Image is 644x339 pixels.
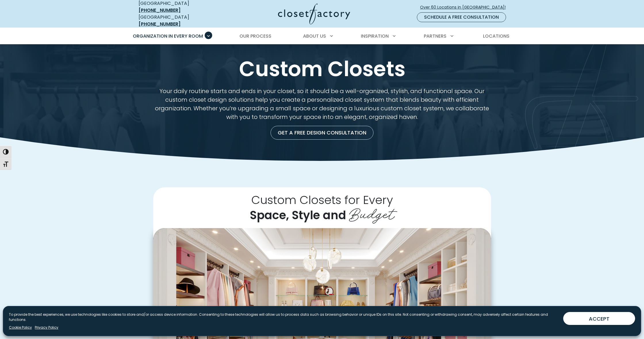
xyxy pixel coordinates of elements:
a: [PHONE_NUMBER] [139,7,181,14]
a: Over 60 Locations in [GEOGRAPHIC_DATA]! [420,2,511,12]
h1: Custom Closets [137,58,507,80]
span: Partners [424,33,446,39]
span: About Us [303,33,326,39]
a: [PHONE_NUMBER] [139,21,181,27]
nav: Primary Menu [129,28,515,44]
span: Over 60 Locations in [GEOGRAPHIC_DATA]! [420,4,510,10]
p: Your daily routine starts and ends in your closet, so it should be a well-organized, stylish, and... [153,87,491,121]
a: Cookie Policy [9,325,32,330]
button: ACCEPT [563,312,635,325]
p: To provide the best experiences, we use technologies like cookies to store and/or access device i... [9,312,559,322]
span: Budget [349,201,394,224]
span: Custom Closets for Every [251,192,393,208]
span: Locations [483,33,509,39]
a: Get a Free Design Consultation [271,126,373,140]
img: Closet Factory Logo [278,3,350,24]
a: Schedule a Free Consultation [417,12,506,22]
span: Space, Style and [250,207,346,223]
span: Our Process [239,33,271,39]
div: [GEOGRAPHIC_DATA] [139,14,222,28]
span: Organization in Every Room [133,33,203,39]
span: Inspiration [361,33,389,39]
a: Privacy Policy [35,325,58,330]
